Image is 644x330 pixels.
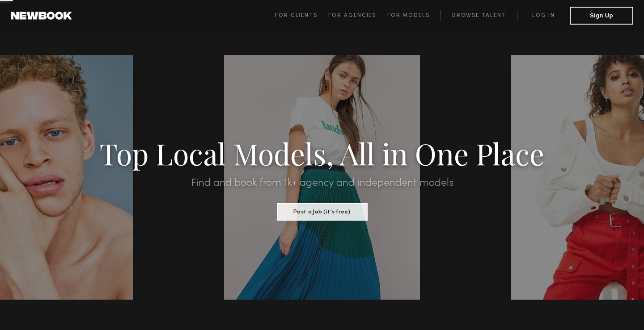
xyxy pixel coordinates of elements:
a: For Agencies [328,10,387,21]
button: Sign Up [570,7,633,25]
button: Post a Job (it’s free) [277,203,368,221]
a: For Models [387,10,441,21]
h2: Find and book from 1k+ agency and independent models [48,178,596,188]
a: Browse Talent [441,10,517,21]
a: For Clients [275,10,328,21]
a: Post a Job (it’s free) [277,206,368,216]
h1: Top Local Models, All in One Place [48,139,596,167]
span: For Clients [275,13,318,18]
span: For Agencies [328,13,376,18]
a: Log in [517,10,570,21]
span: For Models [387,13,430,18]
